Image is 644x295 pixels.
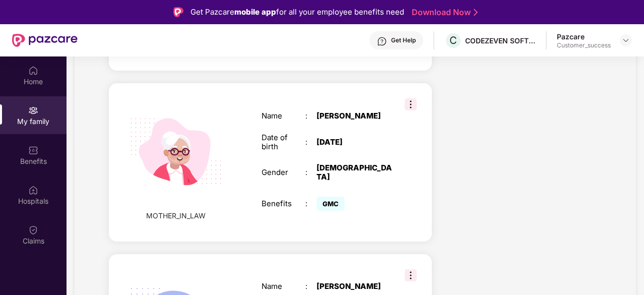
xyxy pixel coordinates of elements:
[305,199,316,208] div: :
[465,36,536,45] div: CODEZEVEN SOFTWARE PRIVATE LIMITED
[28,145,38,155] img: svg+xml;base64,PHN2ZyBpZD0iQmVuZWZpdHMiIHhtbG5zPSJodHRwOi8vd3d3LnczLm9yZy8yMDAwL3N2ZyIgd2lkdGg9Ij...
[316,163,393,182] div: [DEMOGRAPHIC_DATA]
[412,7,475,18] a: Download Now
[28,185,38,195] img: svg+xml;base64,PHN2ZyBpZD0iSG9zcGl0YWxzIiB4bWxucz0iaHR0cDovL3d3dy53My5vcmcvMjAwMC9zdmciIHdpZHRoPS...
[190,6,404,18] div: Get Pazcare for all your employee benefits need
[405,269,417,281] img: svg+xml;base64,PHN2ZyB3aWR0aD0iMzIiIGhlaWdodD0iMzIiIHZpZXdCb3g9IjAgMCAzMiAzMiIgZmlsbD0ibm9uZSIgeG...
[316,282,393,291] div: [PERSON_NAME]
[316,197,345,211] span: GMC
[262,111,305,121] div: Name
[405,98,417,110] img: svg+xml;base64,PHN2ZyB3aWR0aD0iMzIiIGhlaWdodD0iMzIiIHZpZXdCb3g9IjAgMCAzMiAzMiIgZmlsbD0ibm9uZSIgeG...
[474,7,478,18] img: Stroke
[262,199,305,208] div: Benefits
[262,133,305,151] div: Date of birth
[391,36,416,44] div: Get Help
[262,282,305,291] div: Name
[28,225,38,235] img: svg+xml;base64,PHN2ZyBpZD0iQ2xhaW0iIHhtbG5zPSJodHRwOi8vd3d3LnczLm9yZy8yMDAwL3N2ZyIgd2lkdGg9IjIwIi...
[305,282,316,291] div: :
[28,105,38,115] img: svg+xml;base64,PHN2ZyB3aWR0aD0iMjAiIGhlaWdodD0iMjAiIHZpZXdCb3g9IjAgMCAyMCAyMCIgZmlsbD0ibm9uZSIgeG...
[316,138,393,147] div: [DATE]
[305,111,316,121] div: :
[316,111,393,121] div: [PERSON_NAME]
[117,93,234,210] img: svg+xml;base64,PHN2ZyB4bWxucz0iaHR0cDovL3d3dy53My5vcmcvMjAwMC9zdmciIHdpZHRoPSIyMjQiIGhlaWdodD0iMT...
[146,210,206,221] span: MOTHER_IN_LAW
[377,36,387,46] img: svg+xml;base64,PHN2ZyBpZD0iSGVscC0zMngzMiIgeG1sbnM9Imh0dHA6Ly93d3cudzMub3JnLzIwMDAvc3ZnIiB3aWR0aD...
[12,34,78,47] img: New Pazcare Logo
[262,168,305,177] div: Gender
[173,7,183,17] img: Logo
[234,7,276,17] strong: mobile app
[305,168,316,177] div: :
[449,34,457,46] span: C
[28,66,38,76] img: svg+xml;base64,PHN2ZyBpZD0iSG9tZSIgeG1sbnM9Imh0dHA6Ly93d3cudzMub3JnLzIwMDAvc3ZnIiB3aWR0aD0iMjAiIG...
[557,41,611,49] div: Customer_success
[305,138,316,147] div: :
[557,32,611,41] div: Pazcare
[622,36,630,44] img: svg+xml;base64,PHN2ZyBpZD0iRHJvcGRvd24tMzJ4MzIiIHhtbG5zPSJodHRwOi8vd3d3LnczLm9yZy8yMDAwL3N2ZyIgd2...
